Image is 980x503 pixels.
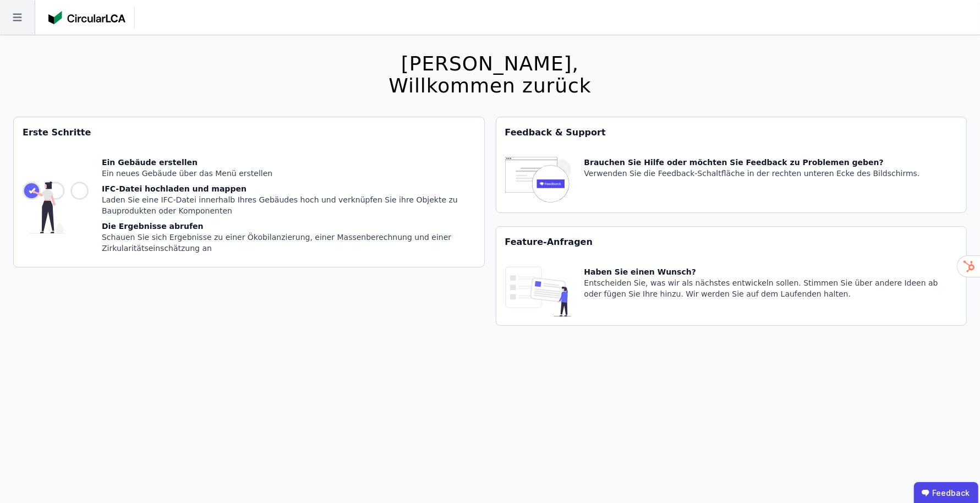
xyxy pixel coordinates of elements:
img: feature_request_tile-UiXE1qGU.svg [505,266,571,316]
div: [PERSON_NAME], [388,53,591,75]
img: Concular [48,11,125,24]
div: Feature-Anfragen [496,227,967,258]
div: Verwenden Sie die Feedback-Schaltfläche in der rechten unteren Ecke des Bildschirms. [584,168,920,179]
div: Haben Sie einen Wunsch? [584,266,958,277]
div: Entscheiden Sie, was wir als nächstes entwickeln sollen. Stimmen Sie über andere Ideen ab oder fü... [584,277,958,299]
img: feedback-icon-HCTs5lye.svg [505,157,571,204]
div: Laden Sie eine IFC-Datei innerhalb Ihres Gebäudes hoch und verknüpfen Sie ihre Objekte zu Bauprod... [102,194,475,216]
div: Schauen Sie sich Ergebnisse zu einer Ökobilanzierung, einer Massenberechnung und einer Zirkularit... [102,232,475,254]
div: Ein Gebäude erstellen [102,157,475,168]
div: Ein neues Gebäude über das Menü erstellen [102,168,475,179]
div: Feedback & Support [496,117,967,148]
div: Die Ergebnisse abrufen [102,221,475,232]
div: Erste Schritte [14,117,484,148]
img: getting_started_tile-DrF_GRSv.svg [23,157,89,258]
div: Willkommen zurück [388,75,591,97]
div: IFC-Datei hochladen und mappen [102,183,475,194]
div: Brauchen Sie Hilfe oder möchten Sie Feedback zu Problemen geben? [584,157,920,168]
